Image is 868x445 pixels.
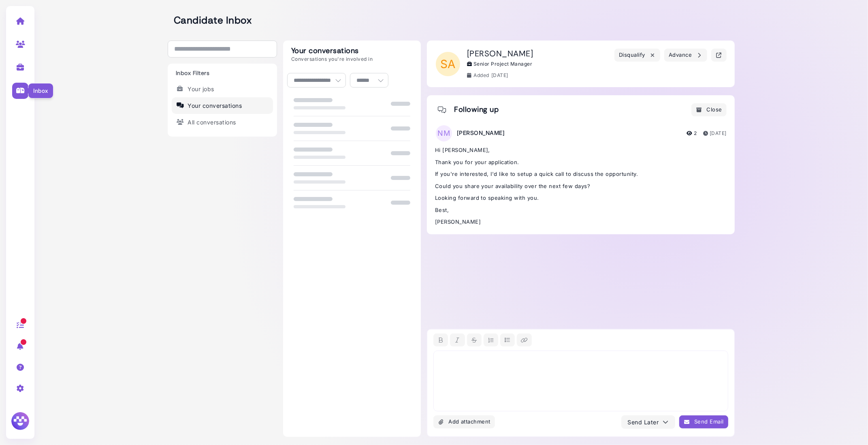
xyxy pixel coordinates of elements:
li: All conversations [172,114,273,131]
button: Send Later [621,415,675,429]
div: Senior Project Manager [467,60,533,68]
li: Your conversations [172,97,273,114]
h3: Inbox Filters [172,70,273,77]
p: Thank you for your application. [435,158,727,167]
div: Send Later [628,418,669,426]
li: Your jobs [172,81,273,97]
h2: Your conversations [291,47,413,56]
button: Disqualify [614,49,660,62]
div: [PERSON_NAME] [457,126,505,141]
span: NM [436,125,452,141]
a: Inbox [8,79,33,101]
div: Send Email [684,418,724,426]
img: Megan [10,411,30,431]
div: Advance [669,51,703,60]
div: Added [467,72,508,79]
h2: Candidate Inbox [174,15,735,26]
p: Looking forward to speaking with you. [435,194,727,202]
time: Feb 24, 2025 [491,72,508,79]
time: Mar 07, 2025 [710,130,727,136]
button: Send Email [679,415,728,428]
span: Following up [454,105,499,114]
div: 2 [687,130,697,137]
button: Advance [664,49,707,62]
h1: [PERSON_NAME] [467,49,533,58]
p: Could you share your availability over the next few days? [435,182,727,190]
div: Close [696,106,722,114]
p: If you're interested, I'd like to setup a quick call to discuss the opportunity. [435,170,727,178]
div: Add attachment [438,418,491,426]
span: SA [436,52,460,76]
p: Best, [435,206,727,214]
div: Inbox [28,83,53,98]
div: Disqualify [619,51,656,60]
button: Close [691,103,727,116]
p: Hi [PERSON_NAME], [435,146,727,154]
p: [PERSON_NAME] [435,218,727,226]
p: Conversations you're involved in [291,56,413,63]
